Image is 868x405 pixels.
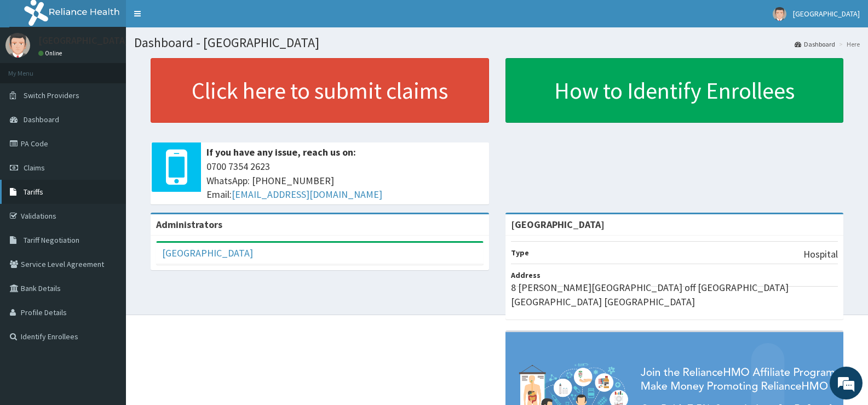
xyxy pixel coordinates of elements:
a: How to Identify Enrollees [505,58,844,123]
b: Administrators [156,218,222,231]
li: Here [836,39,860,49]
h1: Dashboard - [GEOGRAPHIC_DATA] [134,36,860,50]
span: 0700 7354 2623 WhatsApp: [PHONE_NUMBER] Email: [206,159,484,202]
img: User Image [773,7,786,21]
a: [GEOGRAPHIC_DATA] [162,247,253,259]
span: Dashboard [24,115,59,124]
img: User Image [5,33,30,58]
span: Claims [24,163,45,173]
b: If you have any issue, reach us on: [206,146,356,158]
a: Click here to submit claims [151,58,489,123]
strong: [GEOGRAPHIC_DATA] [511,218,605,231]
a: Online [38,49,65,57]
b: Address [511,270,541,280]
p: 8 [PERSON_NAME][GEOGRAPHIC_DATA] off [GEOGRAPHIC_DATA] [GEOGRAPHIC_DATA] [GEOGRAPHIC_DATA] [511,281,838,309]
span: Switch Providers [24,90,79,100]
p: [GEOGRAPHIC_DATA] [38,36,129,45]
span: Tariff Negotiation [24,235,79,245]
b: Type [511,248,529,258]
span: Tariffs [24,187,43,197]
a: [EMAIL_ADDRESS][DOMAIN_NAME] [232,188,382,201]
span: [GEOGRAPHIC_DATA] [793,9,860,19]
a: Dashboard [795,39,835,49]
p: Hospital [803,247,838,261]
